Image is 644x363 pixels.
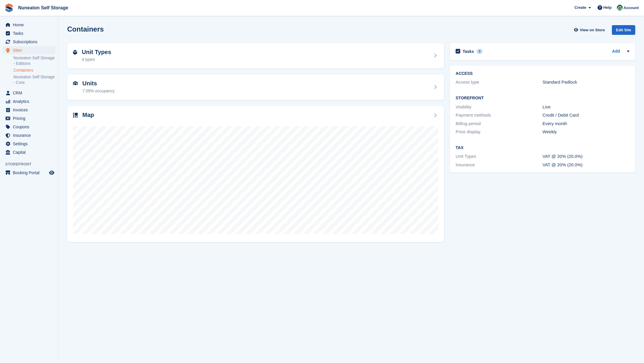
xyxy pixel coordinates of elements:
a: menu [3,123,55,131]
span: Booking Portal [13,169,48,177]
img: stora-icon-8386f47178a22dfd0bd8f6a31ec36ba5ce8667c1dd55bd0f319d3a0aa187defe.svg [5,4,13,12]
a: menu [3,89,55,97]
a: Edit Site [612,25,635,37]
div: Access type [456,79,542,86]
a: menu [3,106,55,114]
h2: Containers [67,25,104,33]
h2: Tasks [463,49,474,54]
span: Settings [13,140,48,148]
a: Map [67,106,444,242]
span: Pricing [13,114,48,122]
span: Help [603,5,612,11]
a: View on Store [573,25,607,35]
a: menu [3,131,55,139]
h2: Tax [456,146,629,150]
span: View on Store [580,27,605,33]
h2: Storefront [456,96,629,101]
a: Nuneaton Self Storage - Core [13,74,55,85]
a: Nuneaton Self Storage - Editions [13,55,55,66]
span: Invoices [13,106,48,114]
div: Payment methods [456,112,542,119]
div: Credit / Debit Card [543,112,629,119]
a: Preview store [48,169,55,176]
a: Containers [13,68,55,73]
a: menu [3,21,55,29]
div: 0 [476,49,483,54]
div: Weekly [543,129,629,135]
div: Billing period [456,120,542,127]
div: Price display [456,129,542,135]
span: Subscriptions [13,38,48,46]
h2: Units [82,80,115,87]
span: Home [13,21,48,29]
a: Nuneaton Self Storage [16,3,71,13]
h2: Unit Types [82,49,111,56]
span: Sites [13,46,48,54]
div: Edit Site [612,25,635,35]
a: menu [3,46,55,54]
span: Analytics [13,97,48,106]
a: Add [612,48,620,55]
a: menu [3,38,55,46]
div: Every month [543,120,629,127]
span: Coupons [13,123,48,131]
a: Units 7.09% occupancy [67,74,444,100]
a: menu [3,169,55,177]
img: unit-type-icn-2b2737a686de81e16bb02015468b77c625bbabd49415b5ef34ead5e3b44a266d.svg [73,50,77,55]
span: Insurance [13,131,48,139]
a: Unit Types 4 types [67,43,444,69]
img: Amanda [617,5,623,11]
div: Visibility [456,104,542,110]
div: Standard Padlock [543,79,629,86]
h2: ACCESS [456,71,629,76]
div: Unit Types [456,153,542,160]
div: VAT @ 20% (20.0%) [543,153,629,160]
a: menu [3,140,55,148]
img: unit-icn-7be61d7bf1b0ce9d3e12c5938cc71ed9869f7b940bace4675aadf7bd6d80202e.svg [73,81,78,85]
h2: Map [82,112,94,118]
div: 7.09% occupancy [82,88,115,94]
span: Create [574,5,586,11]
span: CRM [13,89,48,97]
div: Insurance [456,162,542,168]
span: Account [624,5,639,11]
a: menu [3,114,55,122]
a: menu [3,97,55,106]
a: menu [3,148,55,156]
span: Tasks [13,29,48,37]
div: VAT @ 20% (20.0%) [543,162,629,168]
a: menu [3,29,55,37]
span: Capital [13,148,48,156]
div: 4 types [82,56,111,63]
div: Live [543,104,629,110]
span: Storefront [5,161,58,167]
img: map-icn-33ee37083ee616e46c38cad1a60f524a97daa1e2b2c8c0bc3eb3415660979fc1.svg [73,113,78,117]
